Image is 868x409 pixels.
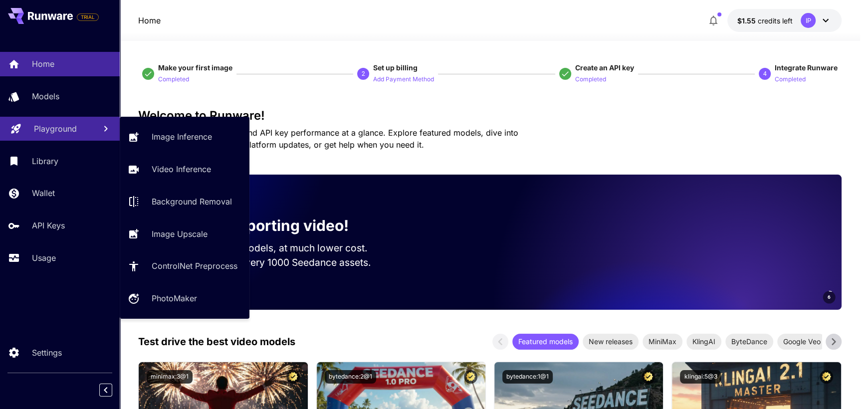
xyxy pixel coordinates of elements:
p: Usage [32,252,56,264]
span: Featured models [512,336,579,347]
p: Settings [32,347,62,359]
p: Home [138,14,161,26]
a: PhotoMaker [120,286,249,311]
span: credits left [758,16,793,25]
p: Image Upscale [152,228,208,240]
p: Video Inference [152,163,211,175]
span: 6 [828,293,831,301]
button: bytedance:1@1 [502,370,553,384]
span: Integrate Runware [775,63,838,72]
span: TRIAL [77,13,98,21]
div: Collapse sidebar [107,381,120,399]
span: Check out your usage stats and API key performance at a glance. Explore featured models, dive int... [138,128,518,150]
p: Playground [34,123,77,135]
a: Background Removal [120,190,249,214]
span: Add your payment card to enable full platform functionality. [77,11,99,23]
p: Now supporting video! [182,214,349,237]
p: Completed [158,75,189,84]
a: Image Inference [120,125,249,149]
button: minimax:3@1 [147,370,193,384]
button: Certified Model – Vetted for best performance and includes a commercial license. [464,370,477,384]
div: $1.5463 [737,15,793,26]
p: Background Removal [152,196,232,207]
span: $1.55 [737,16,758,25]
button: Certified Model – Vetted for best performance and includes a commercial license. [286,370,300,384]
p: Completed [775,75,806,84]
a: Video Inference [120,157,249,182]
h3: Welcome to Runware! [138,109,842,123]
p: ControlNet Preprocess [152,260,237,272]
nav: breadcrumb [138,14,161,26]
p: Wallet [32,187,55,199]
span: Create an API key [575,63,634,72]
p: Save up to $50 for every 1000 Seedance assets. [154,255,387,270]
p: Run the best video models, at much lower cost. [154,241,387,255]
a: ControlNet Preprocess [120,254,249,278]
span: ByteDance [725,336,773,347]
p: PhotoMaker [152,292,197,304]
div: IP [801,13,816,28]
span: KlingAI [686,336,721,347]
button: klingai:5@3 [680,370,721,384]
p: Image Inference [152,131,212,143]
button: $1.5463 [727,9,842,32]
span: Make your first image [158,63,232,72]
button: bytedance:2@1 [325,370,376,384]
p: Test drive the best video models [138,334,295,349]
p: 4 [763,69,766,78]
p: Home [32,58,54,70]
p: Library [32,155,58,167]
span: Set up billing [373,63,418,72]
p: API Keys [32,219,65,231]
button: Certified Model – Vetted for best performance and includes a commercial license. [820,370,833,384]
p: Add Payment Method [373,75,434,84]
button: Certified Model – Vetted for best performance and includes a commercial license. [642,370,655,384]
button: Collapse sidebar [99,384,112,397]
a: Image Upscale [120,221,249,246]
p: Completed [575,75,606,84]
p: Models [32,90,59,102]
span: Google Veo [777,336,827,347]
p: 2 [362,69,365,78]
span: MiniMax [643,336,682,347]
span: New releases [583,336,639,347]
